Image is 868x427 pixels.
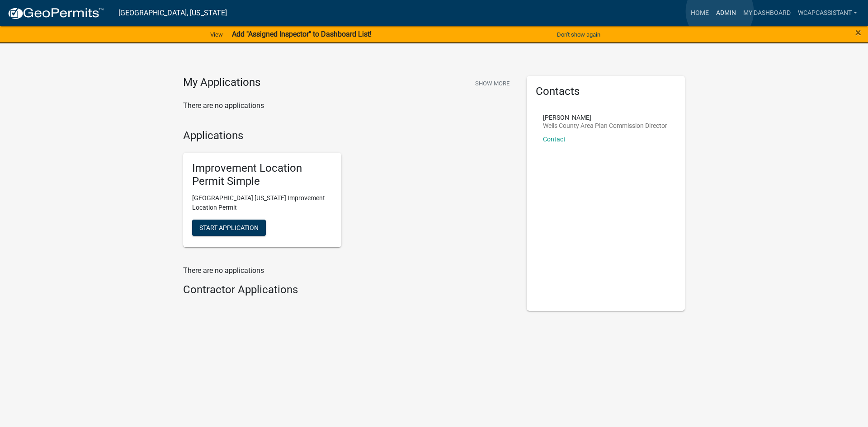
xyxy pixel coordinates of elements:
a: Contact [543,136,566,143]
strong: Add "Assigned Inspector" to Dashboard List! [232,30,372,38]
p: There are no applications [183,265,513,276]
wm-workflow-list-section: Contractor Applications [183,283,513,300]
p: Wells County Area Plan Commission Director [543,122,667,129]
span: × [855,26,861,39]
wm-workflow-list-section: Applications [183,129,513,254]
p: There are no applications [183,100,513,111]
a: Home [687,5,712,22]
h4: My Applications [183,76,260,89]
button: Don't show again [553,27,604,42]
p: [GEOGRAPHIC_DATA] [US_STATE] Improvement Location Permit [192,193,332,212]
h5: Improvement Location Permit Simple [192,162,332,188]
a: wcapcassistant [794,5,861,22]
button: Close [855,27,861,38]
button: Show More [472,76,513,91]
h5: Contacts [536,85,676,98]
h4: Applications [183,129,513,142]
a: [GEOGRAPHIC_DATA], [US_STATE] [118,5,227,21]
button: Start Application [192,220,266,236]
p: [PERSON_NAME] [543,114,667,121]
a: View [207,27,226,42]
a: Admin [712,5,740,22]
span: Start Application [199,224,259,231]
a: My Dashboard [740,5,794,22]
h4: Contractor Applications [183,283,513,296]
